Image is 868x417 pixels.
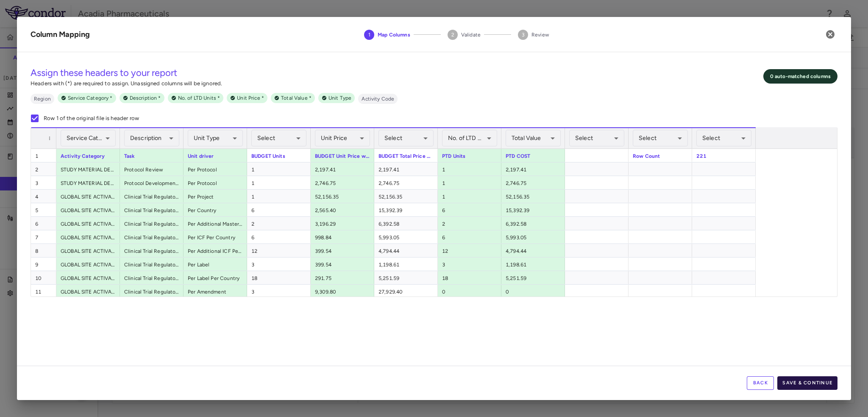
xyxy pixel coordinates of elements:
[311,271,374,284] div: 291.75
[438,162,501,176] div: 1
[501,257,565,271] div: 1,198.61
[31,29,90,40] div: Column Mapping
[247,257,311,271] div: 3
[247,149,311,162] div: BUDGET Units
[374,190,438,203] div: 52,156.35
[358,95,398,103] span: Activity Code
[56,230,120,243] div: GLOBAL SITE ACTIVATION
[184,285,247,298] div: Per Amendment
[501,244,565,257] div: 4,794.44
[56,285,120,298] div: GLOBAL SITE ACTIVATION
[501,271,565,284] div: 5,251.59
[64,94,116,102] span: Service Category *
[31,244,56,257] div: 8
[747,376,774,390] button: Back
[311,217,374,230] div: 3,196.29
[311,190,374,203] div: 52,156.35
[184,257,247,271] div: Per Label
[120,176,184,189] div: Protocol Development - QTL Development
[120,285,184,298] div: Clinical Trial Regulatory Management: Preparation of substantial amendment (Project)
[31,203,56,216] div: 5
[184,217,247,230] div: Per Additional Master ICF
[120,203,184,216] div: Clinical Trial Regulatory Management: Preparation of Core Submission Package (Country)
[501,285,565,298] div: 0
[501,176,565,189] div: 2,746.75
[247,244,311,257] div: 12
[639,134,657,142] span: Select
[44,115,139,122] p: Row 1 of the original file is header row
[120,217,184,230] div: Clinical Trial Regulatory Management: Preparation of Core Submission Package (ICF Project Level)
[575,134,593,142] span: Select
[56,149,120,162] div: Activity Category
[56,217,120,230] div: GLOBAL SITE ACTIVATION
[31,149,56,162] div: 1
[61,130,116,146] div: Service Category
[247,176,311,189] div: 1
[31,190,56,203] div: 4
[311,162,374,176] div: 2,197.41
[120,257,184,271] div: Clinical Trial Regulatory Management: Preparation of Core Submission Package (Label Project Level)
[357,20,417,50] button: Map Columns
[278,94,315,102] span: Total Value *
[374,149,438,162] div: BUDGET Total Price with Inflation (USD)
[374,230,438,243] div: 5,993.05
[184,244,247,257] div: Per Additional ICF Per Country
[31,271,56,284] div: 10
[311,149,374,162] div: BUDGET Unit Price with Inflation (USD)
[188,130,243,146] div: Unit Type
[438,217,501,230] div: 2
[234,94,267,102] span: Unit Price *
[56,190,120,203] div: GLOBAL SITE ACTIVATION
[247,271,311,284] div: 18
[184,230,247,243] div: Per ICF Per Country
[374,162,438,176] div: 2,197.41
[31,80,222,87] p: Headers with (*) are required to assign. Unassigned columns will be ignored.
[311,176,374,189] div: 2,746.75
[311,244,374,257] div: 399.54
[56,203,120,216] div: GLOBAL SITE ACTIVATION
[31,66,222,80] h5: Assign these headers to your report
[31,162,56,176] div: 2
[247,190,311,203] div: 1
[247,203,311,216] div: 6
[184,190,247,203] div: Per Project
[692,149,756,162] div: 221
[120,162,184,176] div: Protocol Review
[257,134,275,142] span: Select
[184,162,247,176] div: Per Protocol
[374,244,438,257] div: 4,794.44
[438,203,501,216] div: 6
[311,257,374,271] div: 399.54
[31,230,56,243] div: 7
[325,94,355,102] span: Unit Type
[506,130,561,146] div: Total Value
[31,257,56,271] div: 9
[184,271,247,284] div: Per Label Per Country
[247,230,311,243] div: 6
[438,285,501,298] div: 0
[629,149,692,162] div: Row Count
[438,257,501,271] div: 3
[501,190,565,203] div: 52,156.35
[770,73,831,80] p: 0 auto- matched column s
[438,176,501,189] div: 1
[438,149,501,162] div: PTD Units
[438,230,501,243] div: 6
[120,190,184,203] div: Clinical Trial Regulatory Management: Preparation of Core Submission Package (Project)
[501,203,565,216] div: 15,392.39
[501,149,565,162] div: PTD COST
[311,230,374,243] div: 998.84
[120,230,184,243] div: Clinical Trial Regulatory Management: Preparation of Core Submission Package (Master ICF)
[702,134,720,142] span: Select
[56,244,120,257] div: GLOBAL SITE ACTIVATION
[31,217,56,230] div: 6
[184,176,247,189] div: Per Protocol
[384,134,402,142] span: Select
[501,162,565,176] div: 2,197.41
[777,376,837,390] button: Save & Continue
[374,176,438,189] div: 2,746.75
[438,244,501,257] div: 12
[315,130,370,146] div: Unit Price
[31,95,54,103] span: Region
[124,130,179,146] div: Description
